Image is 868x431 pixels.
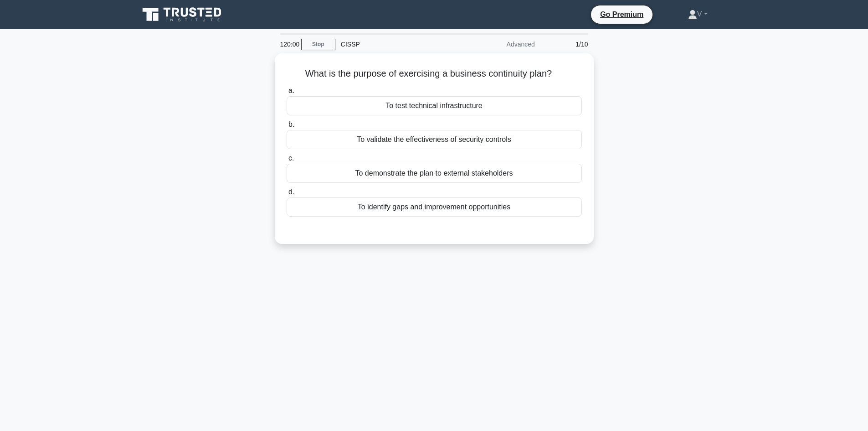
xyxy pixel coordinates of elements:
div: To validate the effectiveness of security controls [287,130,582,149]
a: Stop [301,39,335,50]
div: CISSP [335,35,461,53]
div: To test technical infrastructure [287,96,582,115]
h5: What is the purpose of exercising a business continuity plan? [286,68,583,80]
a: Go Premium [595,9,649,20]
div: Advanced [461,35,540,53]
span: c. [288,154,294,162]
div: 120:00 [275,35,301,53]
span: d. [288,188,294,196]
span: a. [288,87,294,94]
span: b. [288,120,294,128]
div: To demonstrate the plan to external stakeholders [287,164,582,183]
a: V [666,5,729,23]
div: To identify gaps and improvement opportunities [287,197,582,217]
div: 1/10 [540,35,594,53]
